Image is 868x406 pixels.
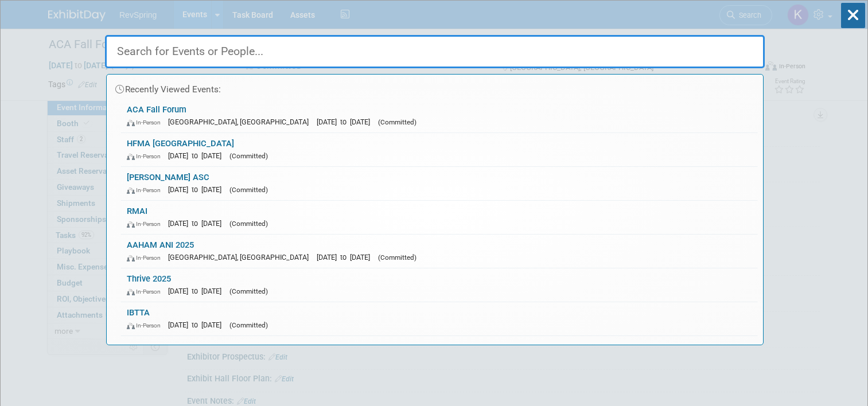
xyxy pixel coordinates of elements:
a: [PERSON_NAME] ASC In-Person [DATE] to [DATE] (Committed) [121,167,757,200]
div: Recently Viewed Events: [112,75,757,99]
span: In-Person [127,220,166,228]
span: (Committed) [229,152,268,160]
span: [GEOGRAPHIC_DATA], [GEOGRAPHIC_DATA] [168,253,314,261]
span: (Committed) [229,220,268,228]
span: (Committed) [378,253,417,261]
a: Thrive 2025 In-Person [DATE] to [DATE] (Committed) [121,268,757,302]
span: [DATE] to [DATE] [317,253,376,261]
a: IBTTA In-Person [DATE] to [DATE] (Committed) [121,302,757,335]
a: ACA Fall Forum In-Person [GEOGRAPHIC_DATA], [GEOGRAPHIC_DATA] [DATE] to [DATE] (Committed) [121,99,757,132]
span: [DATE] to [DATE] [168,151,227,160]
span: In-Person [127,153,166,160]
a: RMAI In-Person [DATE] to [DATE] (Committed) [121,201,757,234]
span: [GEOGRAPHIC_DATA], [GEOGRAPHIC_DATA] [168,118,314,126]
span: [DATE] to [DATE] [168,185,227,194]
span: [DATE] to [DATE] [168,321,227,329]
span: In-Person [127,254,166,261]
span: (Committed) [229,321,268,329]
span: In-Person [127,186,166,194]
a: HFMA [GEOGRAPHIC_DATA] In-Person [DATE] to [DATE] (Committed) [121,133,757,166]
span: [DATE] to [DATE] [168,287,227,295]
span: (Committed) [378,118,417,126]
span: In-Person [127,322,166,329]
span: [DATE] to [DATE] [168,219,227,228]
span: (Committed) [229,186,268,194]
span: (Committed) [229,287,268,295]
span: [DATE] to [DATE] [317,118,376,126]
span: In-Person [127,119,166,126]
span: In-Person [127,288,166,295]
input: Search for Events or People... [105,35,765,68]
a: AAHAM ANI 2025 In-Person [GEOGRAPHIC_DATA], [GEOGRAPHIC_DATA] [DATE] to [DATE] (Committed) [121,235,757,268]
